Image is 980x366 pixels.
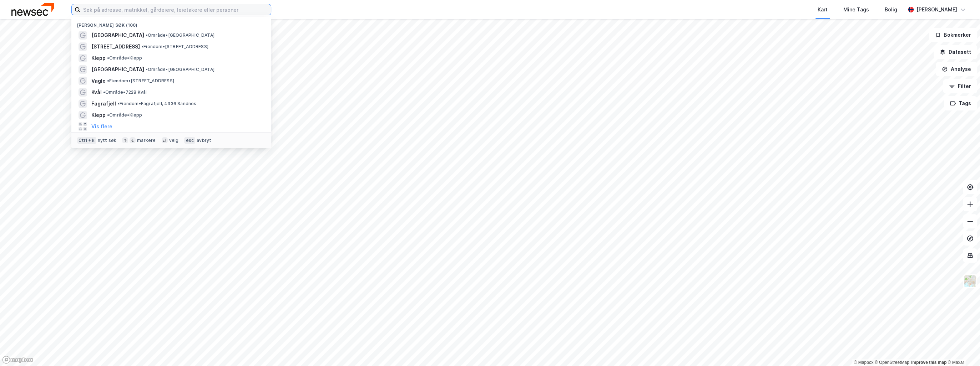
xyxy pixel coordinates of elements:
[944,96,977,110] button: Tags
[843,5,869,14] div: Mine Tags
[107,112,109,118] span: •
[146,67,214,72] span: Område • [GEOGRAPHIC_DATA]
[929,28,977,42] button: Bokmerker
[77,137,96,144] div: Ctrl + k
[107,55,142,61] span: Område • Klepp
[944,332,980,366] div: Kontrollprogram for chat
[936,62,977,76] button: Analyse
[197,138,211,143] div: avbryt
[107,112,142,118] span: Område • Klepp
[818,5,828,14] div: Kart
[103,89,105,95] span: •
[2,356,34,364] a: Mapbox homepage
[146,32,148,38] span: •
[169,138,179,143] div: velg
[91,65,144,74] span: [GEOGRAPHIC_DATA]
[91,31,144,40] span: [GEOGRAPHIC_DATA]
[943,79,977,93] button: Filter
[117,101,197,107] span: Eiendom • Fagrafjell, 4336 Sandnes
[11,3,54,16] img: newsec-logo.f6e21ccffca1b3a03d2d.png
[80,4,271,15] input: Søk på adresse, matrikkel, gårdeiere, leietakere eller personer
[107,78,109,83] span: •
[91,54,106,62] span: Klepp
[141,44,143,49] span: •
[875,360,909,365] a: OpenStreetMap
[146,32,214,38] span: Område • [GEOGRAPHIC_DATA]
[117,101,120,106] span: •
[91,111,106,119] span: Klepp
[91,77,106,85] span: Vagle
[91,122,112,131] button: Vis flere
[137,138,156,143] div: markere
[91,88,102,97] span: Kvål
[103,89,147,95] span: Område • 7228 Kvål
[91,42,140,51] span: [STREET_ADDRESS]
[934,45,977,59] button: Datasett
[944,332,980,366] iframe: Chat Widget
[98,138,117,143] div: nytt søk
[146,67,148,72] span: •
[91,99,116,108] span: Fagrafjell
[184,137,195,144] div: esc
[963,274,977,288] img: Z
[885,5,897,14] div: Bolig
[107,55,109,61] span: •
[916,5,957,14] div: [PERSON_NAME]
[141,44,208,50] span: Eiendom • [STREET_ADDRESS]
[854,360,873,365] a: Mapbox
[71,17,271,30] div: [PERSON_NAME] søk (100)
[911,360,946,365] a: Improve this map
[107,78,174,84] span: Eiendom • [STREET_ADDRESS]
